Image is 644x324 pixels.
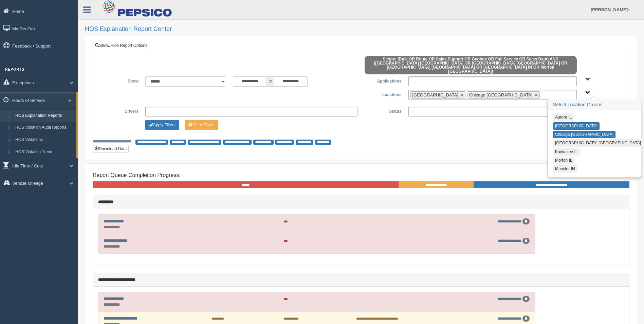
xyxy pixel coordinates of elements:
[553,113,574,121] button: Aurora IL
[553,148,580,156] button: Kankakee IL
[12,122,76,134] a: HOS Violation Audit Reports
[98,107,142,115] label: Drivers
[553,122,600,130] button: [GEOGRAPHIC_DATA]
[93,172,629,178] h4: Report Queue Completion Progress:
[267,76,274,87] span: to
[361,76,405,85] label: Applications
[98,76,142,85] label: Show
[553,165,577,173] button: Munster IN
[548,100,641,110] h3: Select Location Groups
[469,92,533,97] span: Chicago [GEOGRAPHIC_DATA]
[12,134,76,146] a: HOS Violations
[185,120,218,130] button: Change Filter Options
[85,26,637,33] h2: HOS Explanation Report Center
[145,120,179,130] button: Change Filter Options
[553,139,643,147] button: [GEOGRAPHIC_DATA] [GEOGRAPHIC_DATA]
[12,110,76,122] a: HOS Explanation Reports
[93,145,129,152] button: Download Data
[553,131,615,138] button: Chicago [GEOGRAPHIC_DATA]
[412,92,458,97] span: [GEOGRAPHIC_DATA]
[553,157,574,164] button: Morton IL
[365,56,577,74] span: Scope: (Bulk OR Route OR Sales Support OR Geobox OR Full Service OR Sales Dept) AND ([GEOGRAPHIC_...
[361,90,405,98] label: Locations
[361,107,405,115] label: Status
[93,42,149,49] a: Show/Hide Report Options
[12,146,76,158] a: HOS Violation Trend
